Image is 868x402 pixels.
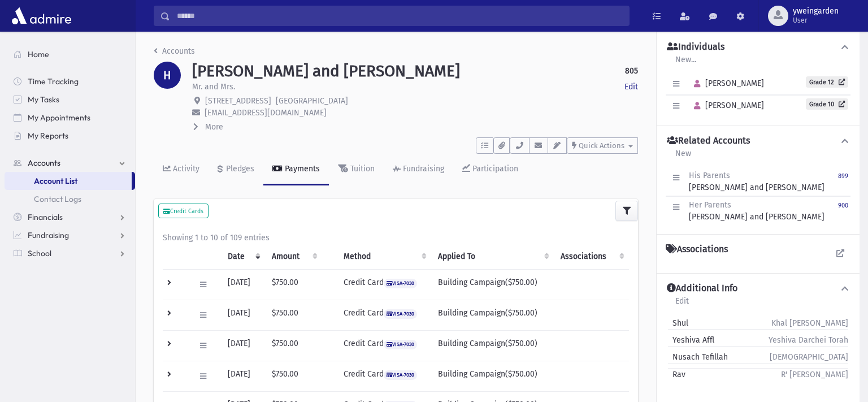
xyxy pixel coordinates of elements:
[28,131,68,141] span: My Reports
[28,158,60,168] span: Accounts
[9,5,74,27] img: AdmirePro
[337,330,432,361] td: Credit Card
[567,137,638,154] button: Quick Actions
[5,127,135,145] a: My Reports
[163,208,203,215] small: Credit Cards
[5,190,135,208] a: Contact Logs
[806,76,848,88] a: Grade 12
[5,72,135,90] a: Time Tracking
[384,279,418,288] span: VISA-7030
[401,164,444,174] div: Fundraising
[337,269,432,300] td: Credit Card
[431,361,554,391] td: Building Campaign($750.00)
[431,269,554,300] td: Building Campaign($750.00)
[668,351,728,363] span: Nusach Tefillah
[265,269,322,300] td: $750.00
[158,204,209,218] button: Credit Cards
[205,96,271,106] span: [STREET_ADDRESS]
[453,154,527,185] a: Participation
[154,154,209,185] a: Activity
[579,141,624,150] span: Quick Actions
[838,172,848,180] small: 899
[5,244,135,262] a: School
[5,172,132,190] a: Account List
[28,94,59,105] span: My Tasks
[793,7,839,16] span: yweingarden
[170,6,629,26] input: Search
[838,199,848,223] a: 900
[192,121,224,133] button: More
[689,171,730,180] span: His Parents
[675,295,689,315] a: Edit
[28,212,63,222] span: Financials
[554,244,629,270] th: Associations: activate to sort column ascending
[265,244,322,270] th: Amount: activate to sort column ascending
[221,244,265,270] th: Date: activate to sort column ascending
[431,330,554,361] td: Building Campaign($750.00)
[5,226,135,244] a: Fundraising
[806,98,848,110] a: Grade 10
[667,135,750,147] h4: Related Accounts
[625,65,638,77] strong: 805
[221,300,265,330] td: [DATE]
[384,154,453,185] a: Fundraising
[221,269,265,300] td: [DATE]
[384,309,418,319] span: VISA-7030
[668,317,688,329] span: Shul
[337,244,432,270] th: Method: activate to sort column ascending
[276,96,348,106] span: [GEOGRAPHIC_DATA]
[689,200,731,210] span: Her Parents
[666,41,850,53] button: Individuals
[384,340,418,349] span: VISA-7030
[666,283,850,295] button: Additional Info
[265,330,322,361] td: $750.00
[329,154,384,185] a: Tuition
[337,300,432,330] td: Credit Card
[154,62,181,89] div: H
[666,135,850,147] button: Related Accounts
[689,170,824,193] div: [PERSON_NAME] and [PERSON_NAME]
[470,164,518,174] div: Participation
[224,164,254,174] div: Pledges
[154,45,195,62] nav: breadcrumb
[34,194,81,204] span: Contact Logs
[384,370,418,380] span: VISA-7030
[5,109,135,127] a: My Appointments
[667,41,724,53] h4: Individuals
[770,351,848,363] span: [DEMOGRAPHIC_DATA]
[34,176,77,186] span: Account List
[28,49,49,59] span: Home
[624,81,638,93] a: Edit
[668,369,685,381] span: Rav
[431,300,554,330] td: Building Campaign($750.00)
[221,361,265,391] td: [DATE]
[221,330,265,361] td: [DATE]
[5,208,135,226] a: Financials
[666,244,728,255] h4: Associations
[163,232,629,244] div: Showing 1 to 10 of 109 entries
[283,164,320,174] div: Payments
[192,62,460,81] h1: [PERSON_NAME] and [PERSON_NAME]
[348,164,375,174] div: Tuition
[689,199,824,223] div: [PERSON_NAME] and [PERSON_NAME]
[769,334,848,346] span: Yeshiva Darchei Torah
[668,334,714,346] span: Yeshiva Affl
[838,202,848,209] small: 900
[675,147,692,167] a: New
[265,361,322,391] td: $750.00
[337,361,432,391] td: Credit Card
[205,108,327,118] span: [EMAIL_ADDRESS][DOMAIN_NAME]
[28,76,79,87] span: Time Tracking
[265,300,322,330] td: $750.00
[171,164,199,174] div: Activity
[263,154,329,185] a: Payments
[689,101,764,110] span: [PERSON_NAME]
[838,170,848,193] a: 899
[689,79,764,88] span: [PERSON_NAME]
[675,53,697,74] a: New...
[5,154,135,172] a: Accounts
[771,317,848,329] span: Khal [PERSON_NAME]
[192,81,235,93] p: Mr. and Mrs.
[28,248,51,258] span: School
[154,46,195,56] a: Accounts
